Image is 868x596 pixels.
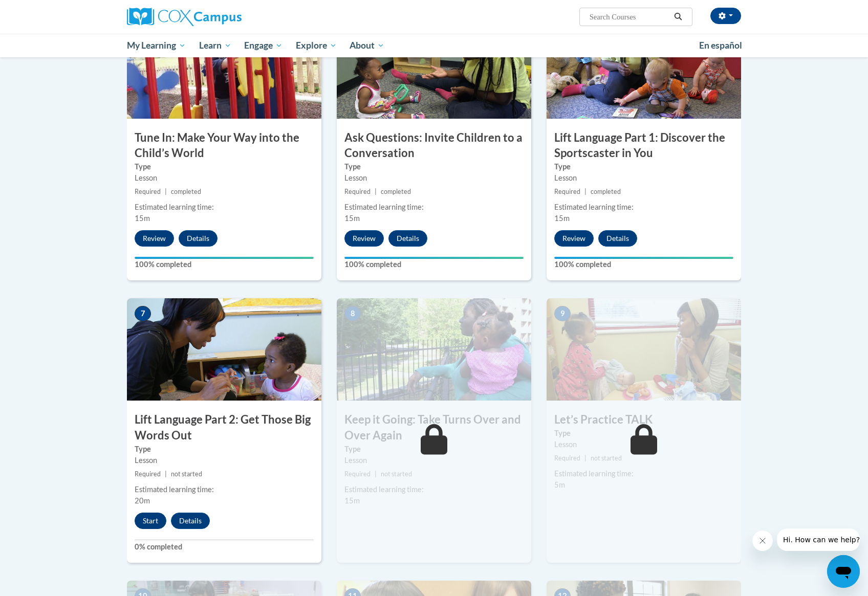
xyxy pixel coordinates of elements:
[591,188,621,195] span: completed
[135,172,314,184] div: Lesson
[135,455,314,466] div: Lesson
[692,35,749,56] a: En español
[554,468,733,479] div: Estimated learning time:
[135,541,314,553] label: 0% completed
[554,230,594,247] button: Review
[171,188,201,195] span: completed
[135,306,151,321] span: 7
[554,454,580,462] span: Required
[344,496,360,505] span: 15m
[827,555,860,588] iframe: Button to launch messaging window
[752,531,773,551] iframe: Close message
[584,188,587,195] span: |
[135,188,161,195] span: Required
[296,39,337,52] span: Explore
[554,161,733,172] label: Type
[237,34,289,57] a: Engage
[344,230,384,247] button: Review
[120,34,192,57] a: My Learning
[554,257,733,259] div: Your progress
[127,16,321,119] img: Course Image
[554,306,571,321] span: 9
[135,214,150,223] span: 15m
[135,161,314,172] label: Type
[777,528,860,551] iframe: Message from company
[547,16,741,119] img: Course Image
[554,188,580,195] span: Required
[337,130,531,162] h3: Ask Questions: Invite Children to a Conversation
[547,412,741,428] h3: Let’s Practice TALK
[343,34,392,57] a: About
[554,439,733,450] div: Lesson
[710,8,741,24] button: Account Settings
[192,34,238,57] a: Learn
[344,257,524,259] div: Your progress
[344,161,524,172] label: Type
[381,470,412,478] span: not started
[554,202,733,213] div: Estimated learning time:
[127,8,321,26] a: Cox Campus
[127,298,321,401] img: Course Image
[337,16,531,119] img: Course Image
[171,513,210,529] button: Details
[127,412,321,444] h3: Lift Language Part 2: Get Those Big Words Out
[350,39,384,52] span: About
[199,39,231,52] span: Learn
[554,259,733,270] label: 100% completed
[598,230,637,247] button: Details
[127,39,186,52] span: My Learning
[388,230,427,247] button: Details
[337,298,531,401] img: Course Image
[344,470,371,478] span: Required
[112,34,756,57] div: Main menu
[344,306,361,321] span: 8
[135,202,314,213] div: Estimated learning time:
[670,11,686,23] button: Search
[591,454,622,462] span: not started
[165,188,167,195] span: |
[344,444,524,455] label: Type
[244,39,283,52] span: Engage
[547,130,741,162] h3: Lift Language Part 1: Discover the Sportscaster in You
[547,298,741,401] img: Course Image
[127,8,242,26] img: Cox Campus
[171,470,202,478] span: not started
[344,455,524,466] div: Lesson
[554,214,570,223] span: 15m
[135,470,161,478] span: Required
[289,34,343,57] a: Explore
[344,259,524,270] label: 100% completed
[344,202,524,213] div: Estimated learning time:
[165,470,167,478] span: |
[699,40,742,51] span: En español
[375,188,377,195] span: |
[584,454,587,462] span: |
[135,230,174,247] button: Review
[375,470,377,478] span: |
[135,259,314,270] label: 100% completed
[127,130,321,162] h3: Tune In: Make Your Way into the Child’s World
[554,480,565,489] span: 5m
[344,172,524,184] div: Lesson
[344,214,360,223] span: 15m
[135,496,150,505] span: 20m
[337,412,531,444] h3: Keep it Going: Take Turns Over and Over Again
[344,484,524,495] div: Estimated learning time:
[344,188,371,195] span: Required
[554,172,733,184] div: Lesson
[589,11,670,23] input: Search Courses
[135,484,314,495] div: Estimated learning time:
[179,230,218,247] button: Details
[135,257,314,259] div: Your progress
[135,513,166,529] button: Start
[554,428,733,439] label: Type
[135,444,314,455] label: Type
[381,188,411,195] span: completed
